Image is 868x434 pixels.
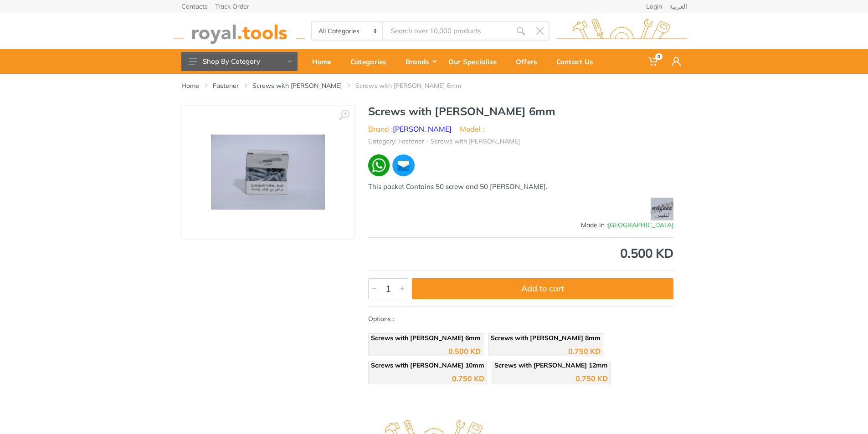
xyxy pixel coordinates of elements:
a: Contacts [181,3,208,10]
a: Screws with [PERSON_NAME] [252,81,342,90]
div: Our Specialize [442,52,509,71]
li: Brand : [368,123,452,134]
input: Site search [383,21,511,41]
div: Home [306,52,344,71]
a: Contact Us [550,49,606,74]
div: Categories [344,52,399,71]
span: Screws with [PERSON_NAME] 12mm [494,361,608,369]
a: Categories [344,49,399,74]
button: Add to cart [412,278,673,299]
a: Login [646,3,662,10]
span: Screws with [PERSON_NAME] 10mm [371,361,484,369]
span: Screws with [PERSON_NAME] 6mm [371,334,481,342]
img: wa.webp [368,154,390,176]
li: Model : [460,123,484,134]
a: Screws with [PERSON_NAME] 8mm 0.750 KD [488,333,603,356]
h1: Screws with [PERSON_NAME] 6mm [368,105,673,118]
img: ma.webp [391,153,415,177]
a: Fastener [213,81,239,90]
img: Royal Tools - Screws with Fisher 6mm [211,135,325,210]
a: Home [306,49,344,74]
a: Our Specialize [442,49,509,74]
a: 0 [642,49,665,74]
div: Contact Us [550,52,606,71]
select: Category [312,22,384,40]
div: This packet Contains 50 screw and 50 [PERSON_NAME]. [368,182,673,192]
span: Screws with [PERSON_NAME] 8mm [491,334,601,342]
a: Screws with [PERSON_NAME] 6mm 0.500 KD [368,333,483,356]
nav: breadcrumb [181,81,687,90]
div: 0.750 KD [568,347,601,355]
img: Nafees [651,198,673,220]
button: Shop By Category [181,52,298,71]
a: [PERSON_NAME] [393,124,452,133]
a: Screws with [PERSON_NAME] 10mm 0.750 KD [368,361,487,383]
div: 0.500 KD [368,247,673,260]
div: Offers [509,52,550,71]
div: Brands [399,52,442,71]
div: 0.750 KD [452,375,484,382]
div: 0.750 KD [575,375,608,382]
a: Track Order [215,3,249,10]
img: royal.tools Logo [556,19,687,44]
a: Offers [509,49,550,74]
li: Screws with [PERSON_NAME] 6mm [355,81,475,90]
div: Options : [368,314,673,388]
span: 0 [655,53,663,60]
img: royal.tools Logo [174,19,305,44]
div: Made In : [368,220,673,230]
a: Screws with [PERSON_NAME] 12mm 0.750 KD [492,361,611,383]
span: [GEOGRAPHIC_DATA] [608,221,673,229]
a: العربية [669,3,687,10]
div: 0.500 KD [448,347,481,355]
a: Home [181,81,199,90]
li: Category: Fastener - Screws with [PERSON_NAME] [368,137,520,146]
